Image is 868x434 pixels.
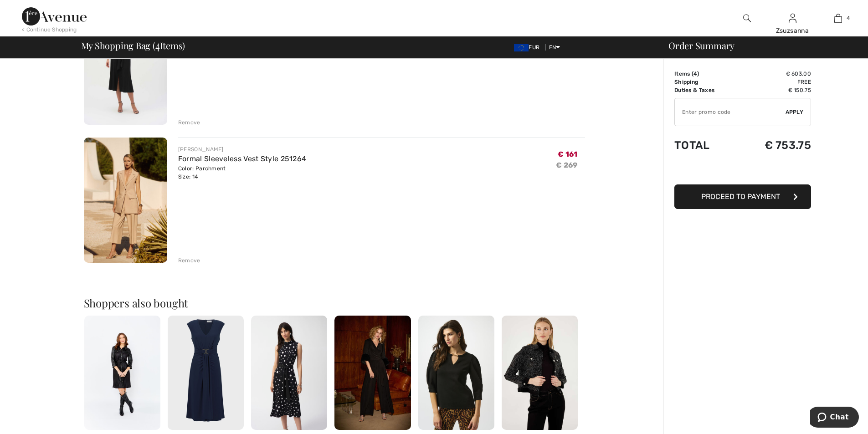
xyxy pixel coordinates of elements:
td: € 150.75 [738,86,811,94]
span: Proceed to Payment [701,192,780,201]
img: My Bag [834,13,842,24]
h2: Shoppers also bought [84,297,585,308]
img: Chic V-Neck Pullover Style 253048 [418,316,494,430]
img: Knee-Length Fit and Flare Dress Style 252717 [168,316,244,430]
span: My Shopping Bag ( Items) [81,41,185,50]
span: 4 [693,71,697,77]
td: Free [738,78,811,86]
span: Apply [786,108,804,116]
div: Zsuzsanna [770,26,815,36]
a: 4 [816,13,860,24]
a: Sign In [789,14,796,22]
img: Knee-Length Shirt Dress Style 243514u [84,316,160,430]
img: 1ère Avenue [22,7,87,26]
td: Items ( ) [674,70,738,78]
td: Duties & Taxes [674,86,738,94]
img: Cropped Fur Cuffs Shrug Style 244914 [334,316,411,430]
td: € 603.00 [738,70,811,78]
div: [PERSON_NAME] [178,145,307,153]
a: Formal Sleeveless Vest Style 251264 [178,154,307,163]
td: Shipping [674,78,738,86]
img: Polka-Dot Belted Midi Dress Style 251066 [251,316,327,430]
iframe: PayPal [674,161,811,181]
button: Proceed to Payment [674,184,811,209]
span: € 161 [558,150,578,158]
iframe: Opens a widget where you can chat to one of our agents [810,407,859,429]
div: Remove [178,118,200,127]
span: EN [549,44,560,51]
span: 4 [155,39,160,51]
img: My Info [789,13,796,24]
img: Euro [514,44,529,51]
span: 4 [847,14,850,22]
img: Formal Sleeveless Vest Style 251264 [84,138,167,263]
img: search the website [743,13,751,24]
input: Promo code [675,98,786,126]
span: EUR [514,44,543,51]
div: Color: Parchment Size: 14 [178,164,307,181]
td: Total [674,130,738,161]
div: < Continue Shopping [22,26,77,34]
s: € 269 [556,161,578,169]
div: Remove [178,256,200,265]
td: € 753.75 [738,130,811,161]
img: Denim Casual Collared Shirt Style 244614u [502,316,578,430]
div: Order Summary [657,41,863,50]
